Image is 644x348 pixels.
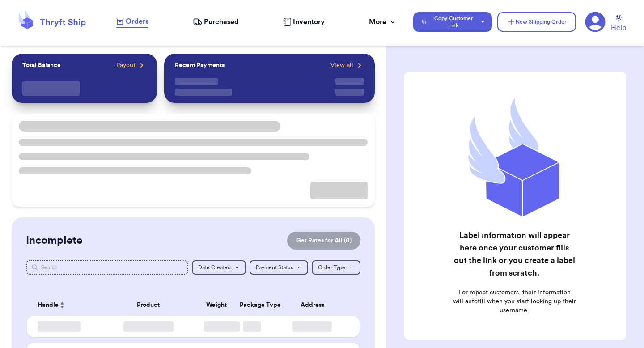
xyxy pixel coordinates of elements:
th: Weight [199,294,234,316]
span: Payment Status [256,265,293,270]
div: More [369,17,397,27]
span: Orders [126,16,148,27]
p: Total Balance [22,61,61,70]
button: Sort ascending [59,300,66,310]
span: Payout [116,61,136,70]
span: Purchased [204,17,239,27]
span: View all [330,61,353,70]
button: Copy Customer Link [413,12,492,32]
p: Recent Payments [175,61,225,70]
h2: Incomplete [26,233,82,248]
span: Inventory [293,17,325,27]
a: Orders [116,16,148,28]
button: Order Type [312,260,360,275]
span: Help [611,22,626,33]
button: Get Rates for All (0) [287,232,360,250]
button: Payment Status [250,260,308,275]
p: For repeat customers, their information will autofill when you start looking up their username. [453,288,576,315]
a: Purchased [193,17,239,27]
th: Package Type [234,294,270,316]
a: View all [330,61,364,70]
a: Help [611,15,626,33]
a: Inventory [283,17,325,27]
input: Search [26,260,188,275]
th: Product [98,294,199,316]
a: Payout [116,61,146,70]
button: Date Created [192,260,246,275]
h2: Label information will appear here once your customer fills out the link or you create a label fr... [453,229,576,279]
span: Handle [38,301,59,310]
span: Date Created [198,265,231,270]
th: Address [270,294,360,316]
button: New Shipping Order [497,12,576,32]
span: Order Type [318,265,345,270]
